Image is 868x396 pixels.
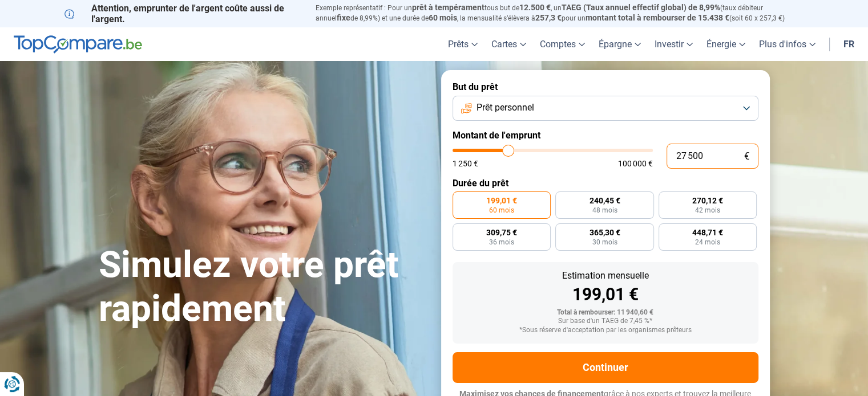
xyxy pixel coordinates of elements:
[695,207,720,214] span: 42 mois
[562,3,720,12] span: TAEG (Taux annuel effectif global) de 8,99%
[519,3,551,12] span: 12.500 €
[485,27,533,61] a: Cartes
[441,27,485,61] a: Prêts
[462,309,749,317] div: Total à rembourser: 11 940,60 €
[589,228,620,236] span: 365,30 €
[316,3,804,23] p: Exemple représentatif : Pour un tous but de , un (taux débiteur annuel de 8,99%) et une durée de ...
[14,35,142,54] img: TopCompare
[592,27,648,61] a: Épargne
[695,239,720,246] span: 24 mois
[453,352,758,383] button: Continuer
[337,13,350,22] span: fixe
[453,130,758,141] label: Montant de l'emprunt
[535,13,562,22] span: 257,3 €
[586,13,729,22] span: montant total à rembourser de 15.438 €
[489,207,514,214] span: 60 mois
[64,3,302,25] p: Attention, emprunter de l'argent coûte aussi de l'argent.
[486,228,517,236] span: 309,75 €
[453,178,758,189] label: Durée du prêt
[429,13,457,22] span: 60 mois
[462,317,749,325] div: Sur base d'un TAEG de 7,45 %*
[592,207,617,214] span: 48 mois
[453,81,758,92] label: But du prêt
[453,160,478,168] span: 1 250 €
[648,27,700,61] a: Investir
[837,27,861,61] a: fr
[486,197,517,205] span: 199,01 €
[462,271,749,280] div: Estimation mensuelle
[692,197,723,205] span: 270,12 €
[462,326,749,334] div: *Sous réserve d'acceptation par les organismes prêteurs
[592,239,617,246] span: 30 mois
[692,228,723,236] span: 448,71 €
[618,160,653,168] span: 100 000 €
[752,27,822,61] a: Plus d'infos
[477,101,534,114] span: Prêt personnel
[412,3,485,12] span: prêt à tempérament
[744,152,749,161] span: €
[489,239,514,246] span: 36 mois
[99,243,427,331] h1: Simulez votre prêt rapidement
[700,27,752,61] a: Énergie
[462,286,749,303] div: 199,01 €
[453,96,758,121] button: Prêt personnel
[533,27,592,61] a: Comptes
[589,197,620,205] span: 240,45 €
